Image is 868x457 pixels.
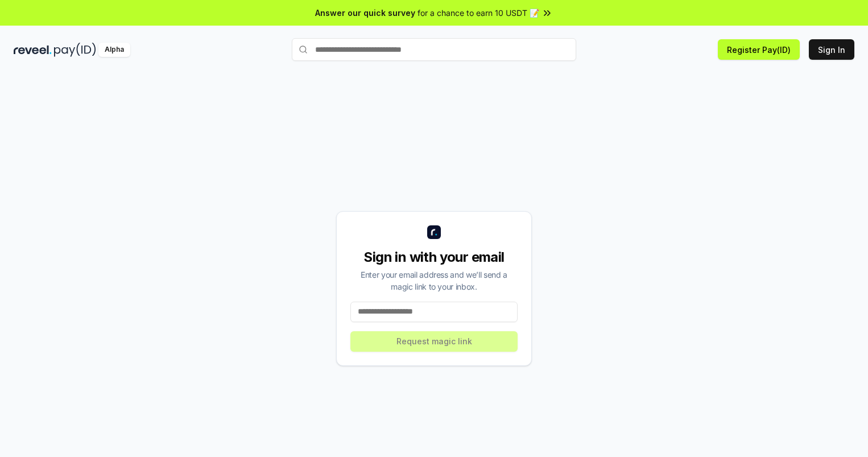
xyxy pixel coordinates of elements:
div: Enter your email address and we’ll send a magic link to your inbox. [350,269,518,293]
img: pay_id [54,43,96,57]
div: Alpha [98,43,130,57]
span: for a chance to earn 10 USDT 📝 [418,7,539,19]
button: Sign In [809,39,854,60]
img: logo_small [427,225,441,239]
span: Answer our quick survey [315,7,415,19]
img: reveel_dark [14,43,52,57]
div: Sign in with your email [350,248,518,266]
button: Register Pay(ID) [718,39,800,60]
